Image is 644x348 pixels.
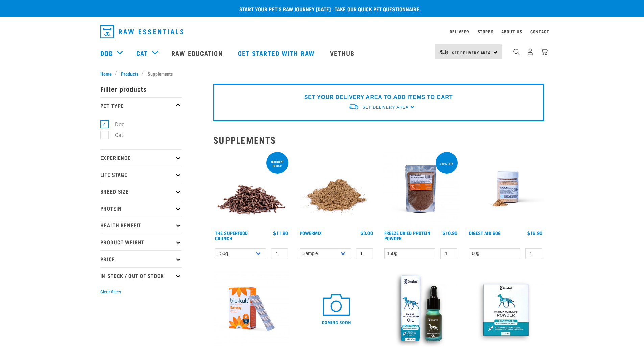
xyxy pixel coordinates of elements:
img: Raw Essentials Digest Aid Pet Supplement [467,151,544,227]
img: Pile Of PowerMix For Pets [298,151,375,227]
p: Price [100,250,182,267]
img: van-moving.png [348,103,359,110]
p: Filter products [100,80,182,97]
a: Powermix [300,232,322,234]
img: van-moving.png [439,49,449,55]
p: Health Benefit [100,217,182,234]
div: $16.90 [527,230,542,236]
label: Dog [104,120,127,129]
a: Delivery [450,30,469,33]
img: Raw Essentials Logo [100,25,183,38]
div: nutrient boost! [266,157,288,171]
a: Cat [136,48,148,58]
a: Get started with Raw [231,39,323,66]
img: 2023 AUG RE Product1724 [213,271,290,348]
div: $3.00 [361,230,373,236]
nav: dropdown navigation [95,22,549,41]
input: 1 [271,248,288,259]
img: 1311 Superfood Crunch 01 [213,151,290,227]
a: Contact [530,30,549,33]
a: take our quick pet questionnaire. [335,7,421,10]
div: $10.90 [443,230,457,236]
a: Dog [100,48,113,58]
h2: Supplements [213,135,544,145]
span: Set Delivery Area [452,51,491,54]
p: SET YOUR DELIVERY AREA TO ADD ITEMS TO CART [304,93,453,101]
img: user.png [527,48,534,55]
a: The Superfood Crunch [215,232,248,239]
a: About Us [501,30,522,33]
span: Products [121,70,138,77]
a: Raw Education [165,39,231,66]
input: 1 [525,248,542,259]
div: $11.90 [273,230,288,236]
input: 1 [440,248,457,259]
img: COMING SOON [298,271,375,348]
p: Experience [100,149,182,166]
nav: breadcrumbs [100,70,544,77]
p: Protein [100,200,182,217]
span: Set Delivery Area [362,105,408,110]
a: Vethub [323,39,363,66]
a: Products [117,70,142,77]
p: Life Stage [100,166,182,183]
span: Home [100,70,112,77]
img: OI Lfront 1024x1024 [383,271,459,348]
a: Freeze Dried Protein Powder [384,232,430,239]
div: 30% off! [437,159,456,169]
img: FD Protein Powder [383,151,459,227]
label: Cat [104,131,126,139]
img: home-icon-1@2x.png [513,49,520,55]
p: Breed Size [100,183,182,200]
p: Pet Type [100,97,182,114]
img: POWDER01 65ae0065 919d 4332 9357 5d1113de9ef1 1024x1024 [467,271,544,348]
button: Clear filters [100,289,121,295]
img: home-icon@2x.png [541,48,548,55]
a: Digest Aid 60g [469,232,501,234]
p: In Stock / Out Of Stock [100,267,182,284]
a: Stores [478,30,494,33]
p: Product Weight [100,234,182,250]
input: 1 [356,248,373,259]
a: Home [100,70,115,77]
